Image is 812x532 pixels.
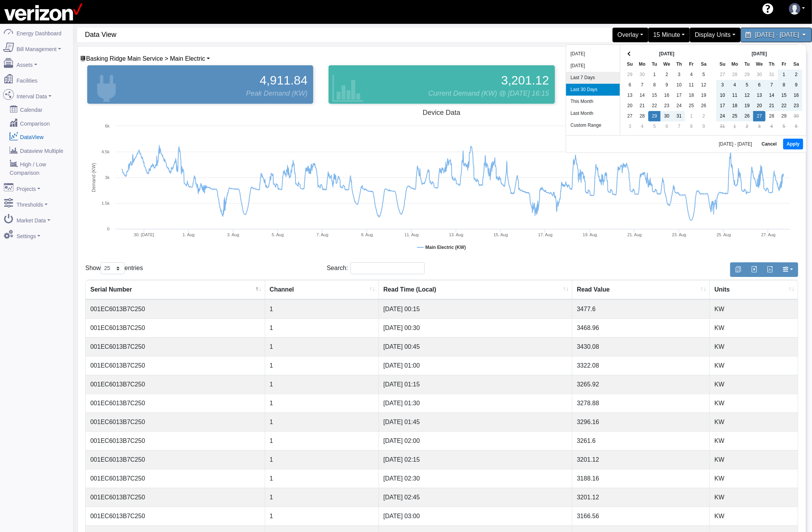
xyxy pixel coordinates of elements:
[572,280,710,300] th: Read Value : activate to sort column ascending
[685,90,697,101] td: 18
[673,80,685,90] td: 10
[648,101,661,111] td: 22
[501,71,549,89] span: 3,201.12
[790,70,802,80] td: 2
[572,413,710,431] td: 3296.16
[758,139,780,149] button: Cancel
[753,90,766,101] td: 13
[673,121,685,132] td: 7
[636,49,697,59] th: [DATE]
[624,90,636,101] td: 13
[710,318,798,337] td: KW
[685,121,697,132] td: 8
[648,28,690,42] div: 15 Minute
[86,318,265,337] td: 001EC6013B7C250
[265,450,379,469] td: 1
[778,70,790,80] td: 1
[710,337,798,356] td: KW
[572,318,710,337] td: 3468.96
[86,375,265,394] td: 001EC6013B7C250
[566,108,620,119] li: Last Month
[778,101,790,111] td: 22
[685,70,697,80] td: 4
[790,121,802,132] td: 6
[710,507,798,525] td: KW
[697,121,710,132] td: 9
[710,431,798,450] td: KW
[710,300,798,318] td: KW
[379,413,572,431] td: [DATE] 01:45
[729,59,741,70] th: Mo
[778,111,790,121] td: 29
[86,488,265,507] td: 001EC6013B7C250
[572,507,710,525] td: 3166.56
[741,59,753,70] th: Tu
[753,80,766,90] td: 6
[134,232,154,237] tspan: 30. [DATE]
[572,300,710,318] td: 3477.6
[265,375,379,394] td: 1
[636,70,648,80] td: 30
[361,232,373,237] tspan: 9. Aug
[379,300,572,318] td: [DATE] 00:15
[648,80,661,90] td: 8
[710,375,798,394] td: KW
[673,90,685,101] td: 17
[566,96,620,108] li: This Month
[425,245,466,250] tspan: Main Electric (KW)
[636,59,648,70] th: Mo
[685,101,697,111] td: 25
[661,80,673,90] td: 9
[265,337,379,356] td: 1
[753,101,766,111] td: 20
[260,71,308,89] span: 4,911.84
[790,90,802,101] td: 16
[265,413,379,431] td: 1
[493,232,508,237] tspan: 15. Aug
[673,101,685,111] td: 24
[790,80,802,90] td: 9
[636,121,648,132] td: 4
[710,488,798,507] td: KW
[105,124,110,128] text: 6k
[105,175,110,180] text: 3k
[762,262,778,277] button: Generate PDF
[246,88,307,99] span: Peak Demand (KW)
[265,488,379,507] td: 1
[741,90,753,101] td: 12
[107,227,110,231] text: 0
[710,413,798,431] td: KW
[729,70,741,80] td: 28
[778,59,790,70] th: Fr
[572,394,710,413] td: 3278.88
[566,72,620,84] li: Last 7 Days
[628,232,642,237] tspan: 21. Aug
[790,101,802,111] td: 23
[661,111,673,121] td: 30
[624,70,636,80] td: 29
[729,111,741,121] td: 25
[86,356,265,375] td: 001EC6013B7C250
[572,356,710,375] td: 3322.08
[379,469,572,488] td: [DATE] 02:30
[101,149,110,154] text: 4.5k
[672,232,686,237] tspan: 23. Aug
[636,111,648,121] td: 28
[729,49,790,59] th: [DATE]
[350,262,425,274] input: Search:
[648,121,661,132] td: 5
[778,80,790,90] td: 8
[566,84,620,96] li: Last 30 Days
[566,60,620,72] li: [DATE]
[449,232,463,237] tspan: 13. Aug
[766,101,778,111] td: 21
[624,80,636,90] td: 6
[729,101,741,111] td: 18
[423,109,461,116] tspan: Device Data
[379,375,572,394] td: [DATE] 01:15
[85,28,446,42] span: Data View
[86,413,265,431] td: 001EC6013B7C250
[690,28,740,42] div: Display Units
[648,70,661,80] td: 1
[227,232,239,237] tspan: 3. Aug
